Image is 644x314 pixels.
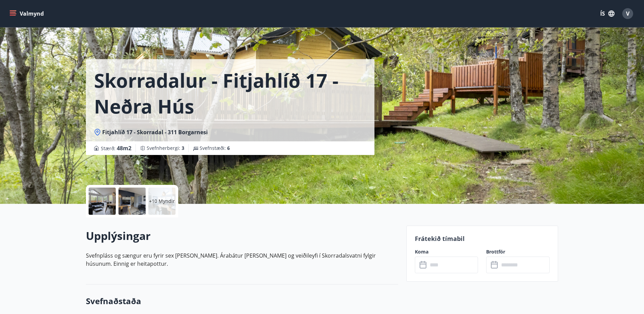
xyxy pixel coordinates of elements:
[227,145,230,151] span: 6
[117,144,131,152] span: 48 m2
[415,248,478,255] label: Koma
[86,295,398,307] h3: Svefnaðstaða
[86,251,398,268] p: Svefnpláss og sængur eru fyrir sex [PERSON_NAME]. Árabátur [PERSON_NAME] og veiðileyfi í Skorrada...
[149,198,175,205] p: +10 Myndir
[486,248,550,255] label: Brottför
[596,7,618,20] button: ÍS
[182,145,184,151] span: 3
[620,5,636,22] button: V
[86,228,398,243] h2: Upplýsingar
[415,234,550,243] p: Frátekið tímabil
[200,145,230,152] span: Svefnstæði :
[626,10,629,17] span: V
[94,67,366,119] h1: Skorradalur - Fitjahlíð 17 - Neðra hús
[8,7,47,20] button: menu
[101,144,131,152] span: Stærð :
[147,145,184,152] span: Svefnherbergi :
[102,128,208,136] span: Fitjahlíð 17 - Skorradal - 311 Borgarnesi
